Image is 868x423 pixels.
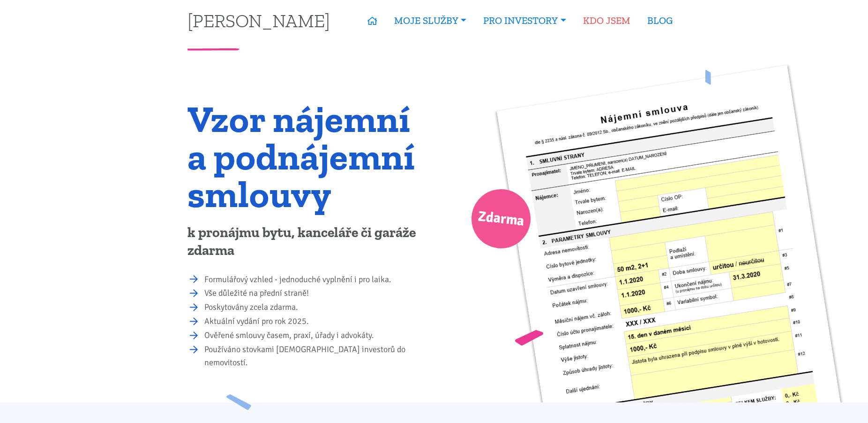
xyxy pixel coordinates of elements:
span: Zdarma [477,204,525,234]
li: Poskytovány zcela zdarma. [204,301,428,314]
li: Ověřené smlouvy časem, praxí, úřady i advokáty. [204,329,428,342]
li: Používáno stovkami [DEMOGRAPHIC_DATA] investorů do nemovitostí. [204,343,428,369]
a: [PERSON_NAME] [187,11,330,30]
a: PRO INVESTORY [475,10,574,31]
p: k pronájmu bytu, kanceláře či garáže zdarma [187,224,428,260]
li: Vše důležité na přední straně! [204,287,428,300]
a: KDO JSEM [575,10,639,31]
a: MOJE SLUŽBY [386,10,475,31]
li: Aktuální vydání pro rok 2025. [204,315,428,328]
li: Formulářový vzhled - jednoduché vyplnění i pro laika. [204,273,428,286]
h1: Vzor nájemní a podnájemní smlouvy [187,100,428,213]
a: BLOG [639,10,681,31]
